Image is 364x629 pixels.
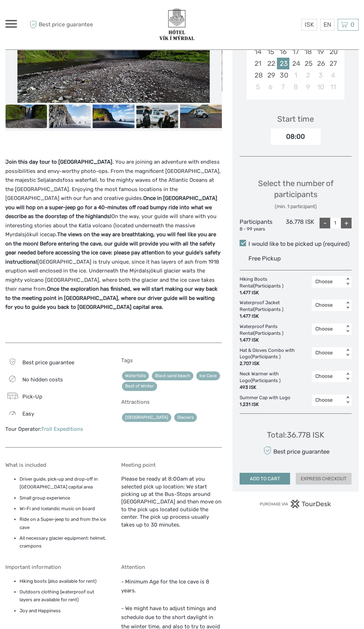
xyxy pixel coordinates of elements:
div: Choose Thursday, September 25th, 2025 [302,58,314,69]
span: 0 [349,21,355,28]
div: Choose [315,326,341,333]
div: Choose Saturday, September 20th, 2025 [327,46,339,58]
div: 493 ISK [240,384,308,391]
strong: The views on the way are breathtaking, you will feel like you are on the moon! Before entering th... [5,231,220,265]
div: < > [345,349,351,356]
li: Driver guide, pick-up and drop-off in [GEOGRAPHIC_DATA] capital area [20,475,106,491]
a: Glaciers [174,413,197,422]
div: Choose [315,349,341,356]
div: (min. 1 participant) [240,203,352,210]
div: 2.707 ISK [240,360,308,367]
div: Participants [240,218,277,233]
div: Summer Cap with Logo [240,395,294,408]
div: Choose Thursday, October 9th, 2025 [302,81,314,93]
div: Choose Sunday, October 5th, 2025 [252,81,264,93]
h5: Attractions [121,399,222,405]
div: 8 - 99 years [240,226,277,233]
div: Choose Monday, September 15th, 2025 [264,46,277,58]
span: ISK [305,21,314,28]
div: Neck Warmer with Logo (Participants ) [240,371,312,391]
div: Choose Monday, September 22nd, 2025 [264,58,277,69]
h5: Meeting point [121,462,222,468]
div: Choose Monday, September 29th, 2025 [264,69,277,81]
img: 0f1c85bab6ce4daeb1da8206ccd2ec4c_slider_thumbnail.jpeg [180,105,222,128]
div: Choose Saturday, October 11th, 2025 [327,81,339,93]
a: Black sand beach [152,371,193,380]
img: d1e3ebaa5f124daeb7b82eedc0ba358b_slider_thumbnail.jpeg [136,105,178,128]
div: Choose Friday, October 3rd, 2025 [314,69,327,81]
strong: Join this day tour to [GEOGRAPHIC_DATA] [5,159,112,165]
div: Best price guarantee [262,444,330,457]
span: Best price guarantee [28,19,94,31]
li: Small group experience [20,494,106,502]
strong: Once the exploration has finished, we will start making our way back to the meeting point in [GEO... [5,286,218,310]
img: 542d6e6172f8494cab2cfce9bb746d74_slider_thumbnail.jpg [93,105,135,128]
div: Waterproof Jacket Rental (Participants ) [240,300,312,320]
div: month 2025-09 [249,22,342,93]
div: Choose Sunday, September 28th, 2025 [252,69,264,81]
div: 1.477 ISK [240,313,308,320]
li: Hiking boots (also available for rent) [20,577,106,585]
div: 1.231 ISK [240,401,290,408]
div: - [320,218,330,228]
a: Best of Winter [122,382,157,391]
div: Choose Tuesday, September 16th, 2025 [277,46,289,58]
div: Choose Wednesday, September 17th, 2025 [289,46,302,58]
div: Please be ready at 8:00am at you selected pick up location: We start picking up at the Bus-Stops ... [121,462,222,553]
li: Joy and Happiness [20,607,106,615]
div: Choose Tuesday, September 30th, 2025 [277,69,289,81]
div: Choose Wednesday, October 8th, 2025 [289,81,302,93]
div: Choose Friday, October 10th, 2025 [314,81,327,93]
li: Wi-Fi and Icelandic music on board [20,505,106,513]
div: Tour Operator: [5,425,106,433]
a: Waterfalls [122,371,149,380]
h5: What is included [5,462,106,468]
div: + [341,218,352,228]
a: Ice Cave [196,371,220,380]
h5: Attention [121,564,222,570]
div: 36.778 ISK [277,218,314,233]
div: Hat & Gloves Combo with Logo (Participants ) [240,347,312,368]
div: < > [345,373,351,380]
div: Choose Friday, September 19th, 2025 [314,46,327,58]
li: Outdoors clothing (waterproof out layers are available for rent) [20,588,106,604]
li: All necessary glacier equipment: helmet, crampons [20,534,106,550]
strong: go for a 40-minutes off road bumpy ride into what we describe as the doorstep of the highlands! [5,204,212,220]
div: Choose Wednesday, October 1st, 2025 [289,69,302,81]
span: No hidden costs [22,376,63,383]
div: Choose Saturday, October 4th, 2025 [327,69,339,81]
button: EXPRESS CHECKOUT [296,473,352,485]
div: Select the number of participants [240,178,352,210]
div: Choose Saturday, September 27th, 2025 [327,58,339,69]
div: < > [345,396,351,404]
div: Choose Thursday, September 18th, 2025 [302,46,314,58]
div: Hiking Boots Rental (Participants ) [240,276,312,296]
span: Best price guarantee [22,359,74,366]
div: EN [320,19,334,31]
div: Choose Wednesday, September 24th, 2025 [289,58,302,69]
div: Choose Friday, September 26th, 2025 [314,58,327,69]
img: PurchaseViaTourDesk.png [259,499,332,508]
div: Choose [315,278,341,285]
button: ADD TO CART [240,473,290,485]
span: Easy [22,411,34,417]
p: - Minimum Age for the Ice cave is 8 years. [121,577,222,596]
div: < > [345,278,351,285]
div: Choose Monday, October 6th, 2025 [264,81,277,93]
h5: Important information [5,564,106,570]
div: 1.477 ISK [240,290,308,296]
div: < > [345,302,351,309]
span: Free Pickup [248,255,281,262]
div: 08:00 [271,128,321,145]
div: Choose [315,302,341,309]
div: Waterproof Pants Rental (Participants ) [240,323,312,344]
div: < > [345,325,351,333]
div: Choose Tuesday, September 23rd, 2025 [277,58,289,69]
img: 8d7247fd982548bb8e19952aeefa9cea_slider_thumbnail.jpg [5,105,47,128]
div: Total : 36.778 ISK [267,429,324,440]
a: [GEOGRAPHIC_DATA] [122,413,171,422]
h5: Tags [121,357,222,364]
div: Choose Tuesday, October 7th, 2025 [277,81,289,93]
div: 1.477 ISK [240,337,308,344]
div: Choose [315,397,341,404]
